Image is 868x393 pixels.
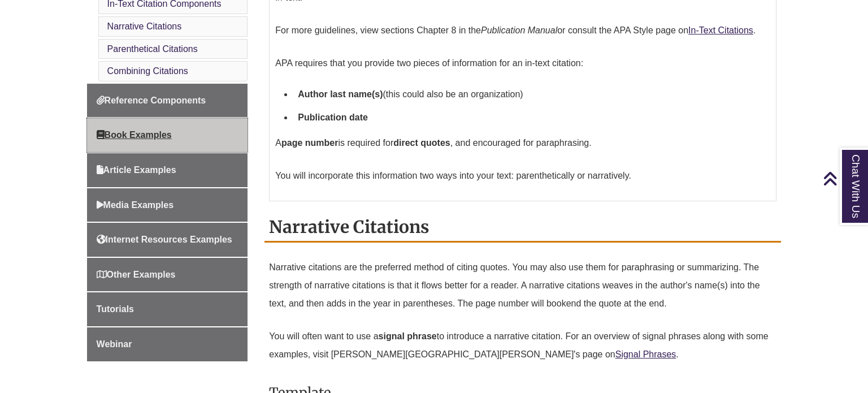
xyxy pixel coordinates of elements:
[97,130,172,140] span: Book Examples
[107,44,198,54] a: Parenthetical Citations
[97,304,134,314] span: Tutorials
[97,96,206,105] span: Reference Components
[275,17,770,44] p: For more guidelines, view sections Chapter 8 in the or consult the APA Style page on .
[293,83,770,106] li: (this could also be an organization)
[688,25,753,35] a: In-Text Citations
[269,323,776,368] p: You will often want to use a to introduce a narrative citation. For an overview of signal phrases...
[87,118,248,152] a: Book Examples
[481,25,557,35] em: Publication Manual
[87,223,248,257] a: Internet Resources Examples
[393,138,450,148] strong: direct quotes
[107,21,182,31] a: Narrative Citations
[87,84,248,118] a: Reference Components
[281,138,338,148] strong: page number
[87,292,248,326] a: Tutorials
[379,331,437,341] strong: signal phrase
[275,162,770,189] p: You will incorporate this information two ways into your text: parenthetically or narratively.
[97,165,176,175] span: Article Examples
[87,327,248,361] a: Webinar
[97,235,232,244] span: Internet Resources Examples
[87,258,248,292] a: Other Examples
[97,270,176,279] span: Other Examples
[107,66,188,76] a: Combining Citations
[264,213,781,243] h2: Narrative Citations
[269,254,776,317] p: Narrative citations are the preferred method of citing quotes. You may also use them for paraphra...
[97,339,132,349] span: Webinar
[298,113,368,122] strong: Publication date
[298,89,383,99] strong: Author last name(s)
[97,200,174,210] span: Media Examples
[823,171,865,186] a: Back to Top
[275,50,770,77] p: APA requires that you provide two pieces of information for an in-text citation:
[87,153,248,187] a: Article Examples
[87,188,248,222] a: Media Examples
[275,129,770,157] p: A is required for , and encouraged for paraphrasing.
[615,349,676,359] a: Signal Phrases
